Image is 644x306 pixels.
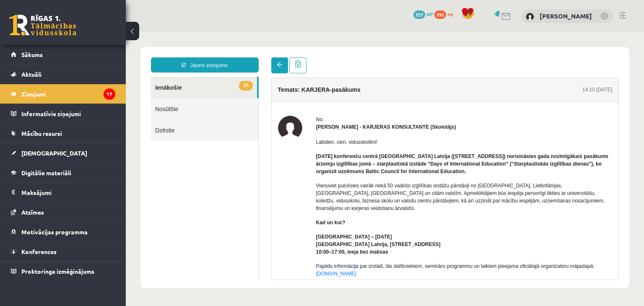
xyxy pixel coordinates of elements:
a: Nosūtītie [25,66,132,87]
a: Jauns ziņojums [25,25,133,40]
a: [DEMOGRAPHIC_DATA] [11,143,115,163]
a: Atzīmes [11,202,115,222]
span: Mācību resursi [21,130,62,137]
strong: [DATE] konferenču centrā [GEOGRAPHIC_DATA] Latvija ([STREET_ADDRESS]) norisināsies gada nozīmīgāk... [190,121,483,142]
a: Konferences [11,242,115,261]
a: Motivācijas programma [11,222,115,241]
a: Rīgas 1. Tālmācības vidusskola [9,15,76,36]
span: Aktuāli [21,70,42,78]
span: Konferences [21,248,57,255]
strong: [PERSON_NAME] - KARJERAS KONSULTANTE (Skolotājs) [190,92,330,98]
p: Labdien, cien. vidusskolēni! [190,106,487,114]
span: Motivācijas programma [21,228,88,236]
a: Ziņojumi17 [11,84,115,104]
span: Sākums [21,51,43,58]
p: Papildu informācija par izstādi, tās dalībniekiem, semināru programmu un laikiem pieejama oficiāl... [190,230,487,245]
img: Jana Borisjonoka [526,13,534,21]
legend: Maksājumi [21,183,115,202]
strong: [GEOGRAPHIC_DATA] – [DATE] [GEOGRAPHIC_DATA] Latvija, [STREET_ADDRESS] 10:00–17:00, ieeja bez maksas [190,202,315,223]
a: 795 xp [434,10,457,17]
span: [DEMOGRAPHIC_DATA] [21,149,87,157]
i: 17 [104,88,115,100]
span: Digitālie materiāli [21,169,71,176]
span: 757 [413,10,425,19]
a: Mācību resursi [11,124,115,143]
h4: Temats: KARJERA-pasākums [152,54,235,61]
div: 14:10 [DATE] [457,54,486,61]
span: mP [426,10,433,17]
a: Maksājumi [11,183,115,202]
span: 16 [113,49,127,58]
legend: Informatīvie ziņojumi [21,104,115,123]
a: Digitālie materiāli [11,163,115,182]
a: [DOMAIN_NAME] [190,239,231,244]
span: 795 [434,10,446,19]
strong: Kad un kur? [190,187,220,193]
a: 757 mP [413,10,433,17]
span: xp [447,10,453,17]
a: 16Ienākošie [25,44,131,66]
p: Vienuviet pulcēsies vairāk nekā 50 vadošo izglītības iestāžu pārstāvji no [GEOGRAPHIC_DATA], Liel... [190,150,487,180]
a: Proktoringa izmēģinājums [11,262,115,281]
a: Dzēstie [25,87,132,109]
a: Sākums [11,45,115,64]
legend: Ziņojumi [21,84,115,104]
a: Informatīvie ziņojumi [11,104,115,123]
span: Atzīmes [21,208,44,216]
span: Proktoringa izmēģinājums [21,267,94,275]
div: No: [190,83,487,91]
a: [PERSON_NAME] [540,12,592,20]
img: Karīna Saveļjeva - KARJERAS KONSULTANTE [152,83,177,108]
a: Aktuāli [11,65,115,84]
